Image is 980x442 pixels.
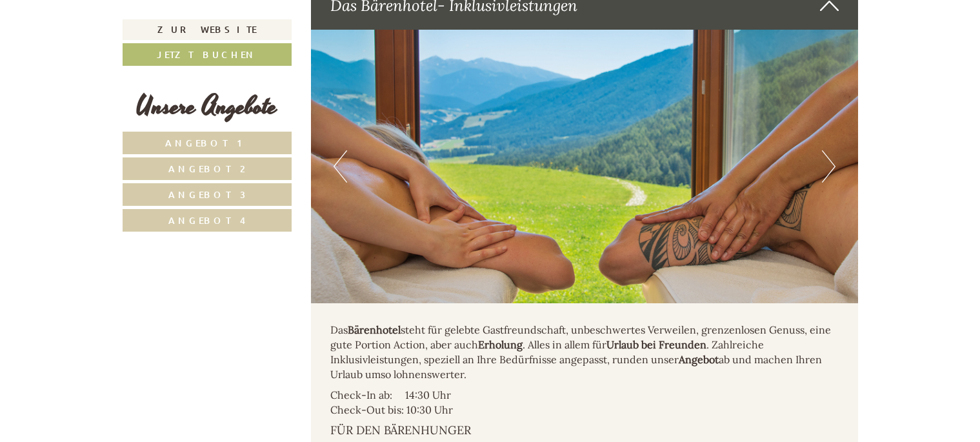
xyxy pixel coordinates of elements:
[168,214,246,226] span: Angebot 4
[330,323,839,381] p: Das steht für gelebte Gastfreundschaft, unbeschwertes Verweilen, grenzenlosen Genuss, eine gute P...
[822,150,835,183] button: Next
[606,338,706,351] strong: Urlaub bei Freunden
[168,163,245,175] span: Angebot 2
[165,137,248,149] span: Angebot 1
[168,188,246,201] span: Angebot 3
[348,323,401,336] strong: Bärenhotel
[478,338,523,351] strong: Erholung
[123,88,292,125] div: Unsere Angebote
[679,353,719,366] strong: Angebot
[123,19,292,40] a: Zur Website
[123,43,292,66] a: Jetzt buchen
[330,388,839,417] p: Check-In ab: 14:30 Uhr Check-Out bis: 10:30 Uhr
[330,424,839,437] h4: FÜR DEN BÄRENHUNGER
[334,150,347,183] button: Previous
